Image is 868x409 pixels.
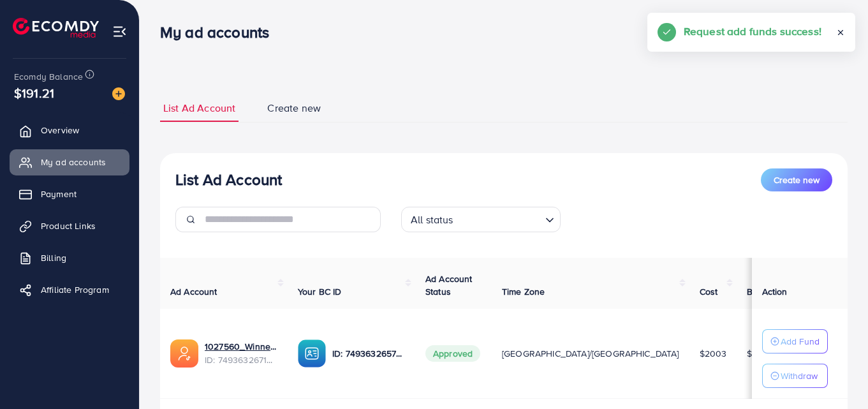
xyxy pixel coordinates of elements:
span: Your BC ID [298,285,342,298]
p: Withdraw [781,368,818,383]
img: logo [13,18,99,38]
span: Action [762,285,788,298]
img: ic-ba-acc.ded83a64.svg [298,339,326,368]
span: Create new [774,174,820,186]
span: ID: 7493632671978045448 [205,353,277,366]
span: Ecomdy Balance [14,70,83,83]
span: Ad Account Status [425,272,473,298]
span: $191.21 [14,84,54,102]
img: ic-ads-acc.e4c84228.svg [170,339,198,368]
a: Overview [10,117,129,143]
h3: My ad accounts [160,23,279,41]
span: Overview [41,124,79,137]
span: Product Links [41,219,96,232]
img: menu [112,24,127,39]
div: Search for option [401,207,561,232]
img: image [112,87,125,100]
p: Add Fund [781,334,820,349]
button: Add Fund [762,329,828,353]
span: Approved [425,345,480,362]
span: Cost [700,285,718,298]
span: [GEOGRAPHIC_DATA]/[GEOGRAPHIC_DATA] [502,347,679,360]
span: Ad Account [170,285,217,298]
div: <span class='underline'>1027560_Winnerize_1744747938584</span></br>7493632671978045448 [205,340,277,366]
span: Time Zone [502,285,545,298]
button: Create new [761,168,832,191]
span: $2003 [700,347,727,360]
a: Payment [10,181,129,207]
input: Search for option [457,208,540,229]
a: My ad accounts [10,149,129,175]
span: All status [408,211,456,229]
a: 1027560_Winnerize_1744747938584 [205,340,277,353]
button: Withdraw [762,364,828,388]
a: Product Links [10,213,129,239]
h3: List Ad Account [175,170,282,189]
span: Billing [41,251,66,264]
p: ID: 7493632657788567559 [332,346,405,361]
h5: Request add funds success! [684,23,821,40]
span: Affiliate Program [41,283,109,296]
a: Affiliate Program [10,277,129,302]
span: List Ad Account [163,101,235,115]
span: Payment [41,188,77,200]
span: Create new [267,101,321,115]
span: My ad accounts [41,156,106,168]
iframe: Chat [814,352,858,399]
a: Billing [10,245,129,271]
